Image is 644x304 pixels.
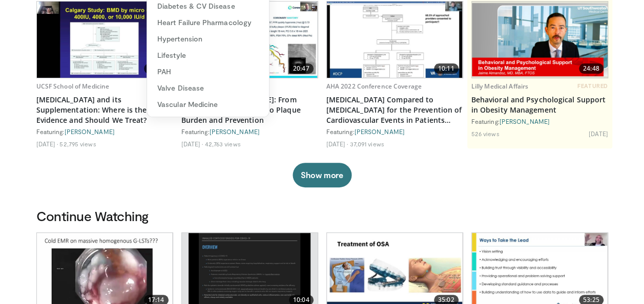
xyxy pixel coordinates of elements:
[289,63,314,74] span: 20:47
[349,140,384,148] li: 37,091 views
[147,80,269,96] a: Valve Disease
[472,2,608,78] a: 24:48
[181,140,203,148] li: [DATE]
[147,31,269,47] a: Hypertension
[471,129,500,138] li: 526 views
[147,63,269,80] a: PAH
[500,118,550,125] a: [PERSON_NAME]
[326,95,463,125] a: [MEDICAL_DATA] Compared to [MEDICAL_DATA] for the Prevention of Cardiovascular Events in Patients...
[144,63,169,74] span: 31:29
[471,117,608,125] div: Featuring:
[36,208,608,224] h3: Continue Watching
[326,127,463,136] div: Featuring:
[65,128,115,135] a: [PERSON_NAME]
[59,140,96,148] li: 52,795 views
[36,127,173,136] div: Featuring:
[210,128,260,135] a: [PERSON_NAME]
[293,163,351,187] button: Show more
[36,95,173,125] a: [MEDICAL_DATA] and its Supplementation: Where is the Evidence and Should We Treat?
[326,82,422,91] a: AHA 2022 Conference Coverage
[355,128,405,135] a: [PERSON_NAME]
[471,95,608,115] a: Behavioral and Psychological Support in Obesity Management
[327,2,463,78] a: 10:11
[327,2,463,78] img: 7c0f9b53-1609-4588-8498-7cac8464d722.620x360_q85_upscale.jpg
[589,129,608,138] li: [DATE]
[181,127,318,136] div: Featuring:
[472,3,608,76] img: ba3304f6-7838-4e41-9c0f-2e31ebde6754.png.620x360_q85_upscale.png
[37,2,173,78] a: 31:29
[326,140,348,148] li: [DATE]
[577,82,608,90] span: FEATURED
[36,82,110,91] a: UCSF School of Medicine
[147,47,269,63] a: Lifestyle
[579,63,604,74] span: 24:48
[36,140,58,148] li: [DATE]
[471,82,529,91] a: Lilly Medical Affairs
[434,63,459,74] span: 10:11
[147,14,269,31] a: Heart Failure Pharmacology
[37,2,173,78] img: 4bb25b40-905e-443e-8e37-83f056f6e86e.620x360_q85_upscale.jpg
[147,96,269,113] a: Vascular Medicine
[204,140,240,148] li: 42,763 views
